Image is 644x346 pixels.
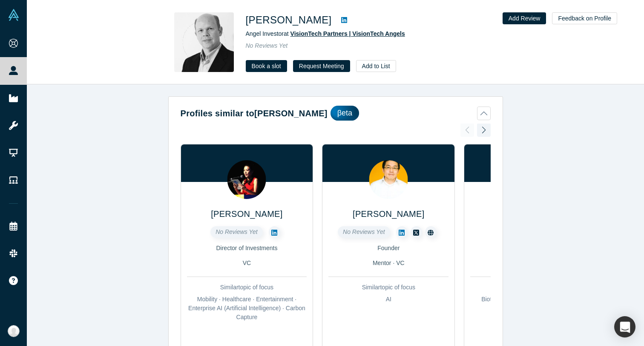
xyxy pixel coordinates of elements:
[481,296,579,311] span: Biotech (Biotechnology) · Data · Tech (Technology)
[246,30,405,37] span: Angel Investor at
[187,259,307,268] div: VC
[246,42,288,49] span: No Reviews Yet
[386,296,391,303] span: AI
[356,60,396,72] button: Add to List
[8,9,20,21] img: Alchemist Vault Logo
[369,160,408,199] img: Allan Young's Profile Image
[503,12,546,24] button: Add Review
[187,283,307,292] div: Similar topic of focus
[211,209,282,219] a: [PERSON_NAME]
[188,296,305,320] span: Mobility · Healthcare · Entertainment · Enterprise AI (Artificial Intelligence) · Carbon Capture
[293,60,350,72] button: Request Meeting
[181,107,328,120] h2: Profiles similar to [PERSON_NAME]
[174,12,234,72] img: Moacir Feldenheimer's Profile Image
[353,209,424,219] a: [PERSON_NAME]
[181,106,491,121] button: Profiles similar to[PERSON_NAME]βeta
[328,283,448,292] div: Similar topic of focus
[470,259,590,268] div: VC · Mentor
[377,245,400,251] span: Founder
[216,228,258,235] span: No Reviews Yet
[552,12,617,24] button: Feedback on Profile
[328,259,448,268] div: Mentor · VC
[331,106,359,121] div: βeta
[290,30,405,37] a: VisionTech Partners | VisionTech Angels
[246,60,287,72] a: Book a slot
[227,160,266,199] img: Keiko Yamaoka's Profile Image
[470,283,590,292] div: Similar topic of focus
[343,228,385,235] span: No Reviews Yet
[216,245,277,251] span: Director of Investments
[246,12,332,28] h1: [PERSON_NAME]
[8,325,20,337] img: F E's Account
